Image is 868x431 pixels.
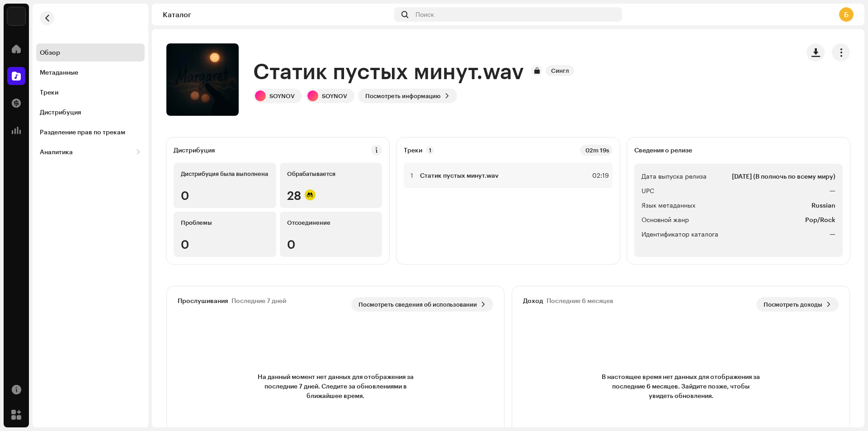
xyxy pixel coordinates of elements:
span: Основной жанр [642,214,689,225]
div: Аналитика [40,148,73,156]
div: Прослушивания [178,297,228,304]
span: Поиск [415,11,434,18]
div: SOYNOV [322,92,347,99]
span: Сингл [546,65,574,76]
span: Посмотреть информацию [365,87,441,105]
re-m-nav-item: Разделение прав по трекам [36,123,145,141]
re-m-nav-item: Метаданные [36,63,145,81]
span: Язык метаданных [642,200,695,211]
strong: Russian [811,200,835,211]
span: UPC [642,185,654,196]
div: Дистрибуция была выполнена [181,170,269,177]
span: В настоящее время нет данных для отображения за последние 6 месяцев. Зайдите позже, чтобы увидеть... [599,372,762,400]
div: Дистрибуция [40,109,81,116]
strong: [DATE] (В полночь по всему миру) [732,171,835,182]
span: Идентификатор каталога [642,229,718,240]
re-m-nav-dropdown: Аналитика [36,143,145,161]
h1: Статик пустых минут.wav [253,56,524,85]
div: Разделение прав по трекам [40,128,125,136]
strong: — [830,185,835,196]
strong: Статик пустых минут.wav [420,172,499,179]
span: На данный момент нет данных для отображения за последние 7 дней. Следите за обновлениями в ближай... [254,372,417,400]
div: Последние 6 месяцев [547,297,613,304]
re-m-nav-item: Дистрибуция [36,103,145,121]
img: 33004b37-325d-4a8b-b51f-c12e9b964943 [7,7,25,25]
span: Посмотреть сведения об использовании [359,295,477,313]
re-m-nav-item: Обзор [36,43,145,62]
re-m-nav-item: Треки [36,83,145,101]
button: Посмотреть доходы [756,297,839,312]
div: Проблемы [181,219,269,226]
p-badge: 1 [426,146,434,154]
div: 02:19 [589,170,609,181]
div: Дистрибуция [174,147,215,154]
button: Посмотреть информацию [358,89,457,103]
strong: Треки [404,147,422,154]
strong: — [830,229,835,240]
strong: Pop/Rock [805,214,835,225]
div: Каталог [163,11,391,18]
span: Посмотреть доходы [764,295,822,313]
div: Метаданные [40,69,78,76]
div: Обзор [40,49,60,56]
div: Отсоединение [287,219,375,226]
div: Доход [523,297,543,304]
div: SOYNOV [269,92,295,99]
div: Б [839,7,854,22]
span: Дата выпуска релиза [642,171,707,182]
div: Треки [40,89,58,96]
div: Обрабатывается [287,170,375,177]
div: Последние 7 дней [231,297,286,304]
div: 02m 19s [580,145,613,156]
button: Посмотреть сведения об использовании [351,297,493,312]
strong: Сведения о релизе [634,147,692,154]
